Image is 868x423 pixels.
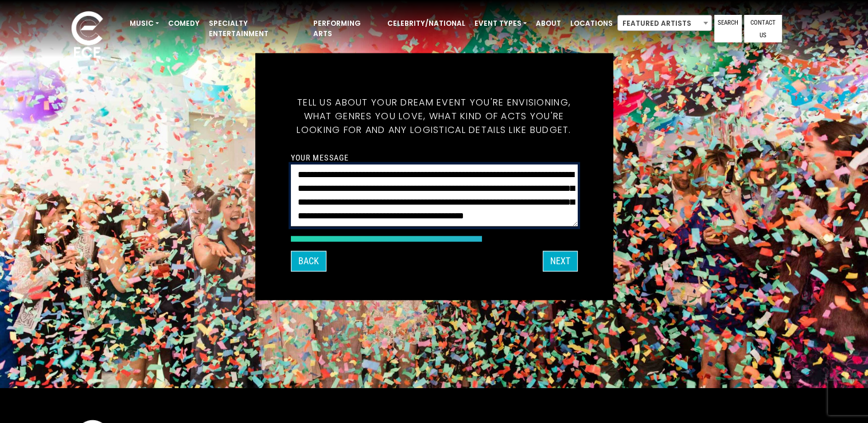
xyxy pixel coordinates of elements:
[204,14,309,44] a: Specialty Entertainment
[470,14,531,33] a: Event Types
[291,152,349,163] label: Your message
[59,8,116,64] img: ece_new_logo_whitev2-1.png
[291,250,326,271] button: Back
[618,15,711,32] span: Featured Artists
[617,15,712,31] span: Featured Artists
[531,14,566,33] a: About
[714,15,742,42] a: Search
[543,250,578,271] button: Next
[309,14,383,44] a: Performing Arts
[291,82,578,151] h5: Tell us about your dream event you're envisioning, what genres you love, what kind of acts you're...
[744,15,782,42] a: Contact Us
[383,14,470,33] a: Celebrity/National
[125,14,164,33] a: Music
[164,14,204,33] a: Comedy
[566,14,617,33] a: Locations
